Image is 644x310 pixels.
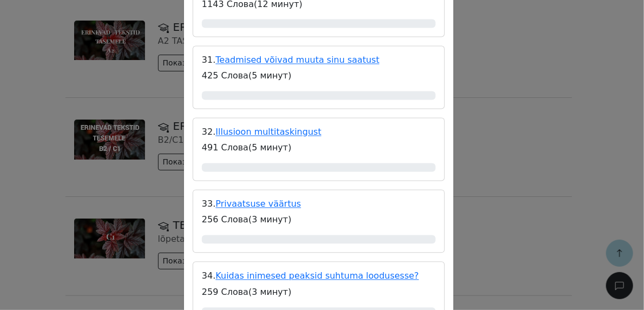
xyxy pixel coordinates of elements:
p: 259 Слова ( 3 минут ) [202,286,436,299]
h6: 31. [202,55,436,65]
a: Privaatsuse väärtus [215,199,301,209]
p: 425 Слова ( 5 минут ) [202,70,436,83]
p: 491 Слова ( 5 минут ) [202,142,436,155]
h6: 34. [202,271,436,281]
p: 256 Слова ( 3 минут ) [202,214,436,227]
h6: 33. [202,199,436,209]
h6: 32. [202,127,436,137]
a: Teadmised võivad muuta sinu saatust [215,55,379,65]
a: Illusioon multitaskingust [215,127,321,137]
a: Kuidas inimesed peaksid suhtuma loodusesse? [215,271,419,281]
